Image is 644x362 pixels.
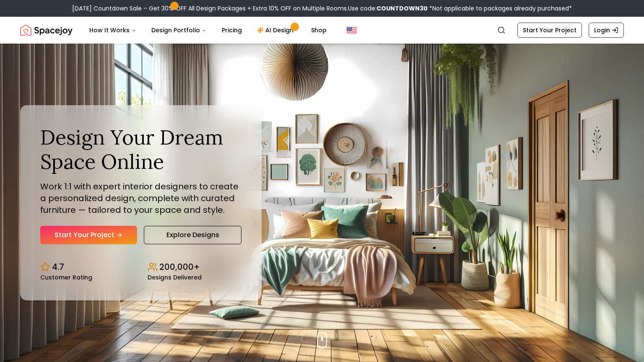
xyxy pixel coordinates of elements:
a: Start Your Project [517,23,582,38]
a: Shop [304,22,333,39]
a: AI Design [250,22,303,39]
a: Start Your Project [40,226,137,244]
img: Spacejoy Logo [20,22,73,39]
div: [DATE] Countdown Sale – Get 30% OFF All Design Packages + Extra 10% OFF on Multiple Rooms. [72,4,572,13]
small: Customer Rating [40,274,92,280]
a: Pricing [215,22,249,39]
p: 200,000+ [159,261,200,273]
button: Design Portfolio [145,22,213,39]
span: *Not applicable to packages already purchased* [428,4,572,13]
img: United States [347,25,357,35]
div: Design stats [40,254,241,280]
a: Spacejoy [20,22,73,39]
a: Explore Designs [144,226,241,244]
a: Login [589,23,624,38]
span: Use code: [348,4,428,13]
nav: Global [20,17,624,44]
p: 4.7 [52,261,64,273]
small: Designs Delivered [148,274,202,280]
b: COUNTDOWN30 [377,4,428,13]
h1: Design Your Dream Space Online [40,125,241,173]
button: How It Works [83,22,143,39]
p: Work 1:1 with expert interior designers to create a personalized design, complete with curated fu... [40,181,241,216]
nav: Main [83,22,333,39]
